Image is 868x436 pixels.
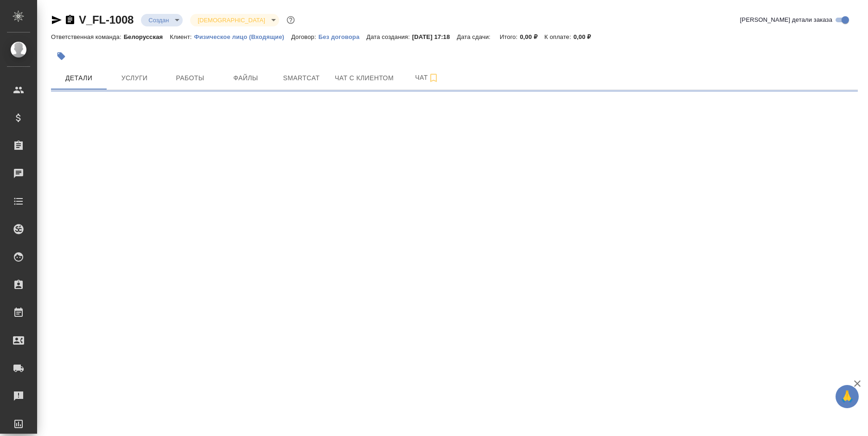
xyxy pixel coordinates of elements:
p: Дата создания: [366,33,412,40]
span: 🙏 [839,387,855,406]
button: Добавить тэг [51,46,71,66]
p: Белорусская [124,33,170,40]
p: Дата сдачи: [457,33,492,40]
p: 0,00 ₽ [574,33,598,40]
button: Создан [146,16,172,24]
p: Итого: [500,33,520,40]
p: [DATE] 17:18 [412,33,457,40]
p: Физическое лицо (Входящие) [194,33,291,40]
button: [DEMOGRAPHIC_DATA] [195,16,268,24]
span: Услуги [112,72,157,84]
p: 0,00 ₽ [520,33,544,40]
a: V_FL-1008 [79,13,134,26]
button: Доп статусы указывают на важность/срочность заказа [285,14,297,26]
p: Ответственная команда: [51,33,124,40]
span: Чат [405,72,449,83]
span: Файлы [223,72,268,84]
button: Скопировать ссылку для ЯМессенджера [51,14,62,26]
p: К оплате: [544,33,574,40]
p: Клиент: [170,33,194,40]
span: Smartcat [279,72,324,84]
a: Без договора [319,32,367,40]
a: Физическое лицо (Входящие) [194,32,291,40]
button: 🙏 [836,385,859,408]
svg: Подписаться [428,72,439,83]
div: Создан [141,14,183,26]
button: Скопировать ссылку [64,14,76,26]
span: Детали [57,72,101,84]
span: Чат с клиентом [335,72,394,84]
div: Создан [190,14,279,26]
p: Без договора [319,33,367,40]
span: [PERSON_NAME] детали заказа [740,15,832,25]
span: Работы [168,72,212,84]
p: Договор: [291,33,319,40]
